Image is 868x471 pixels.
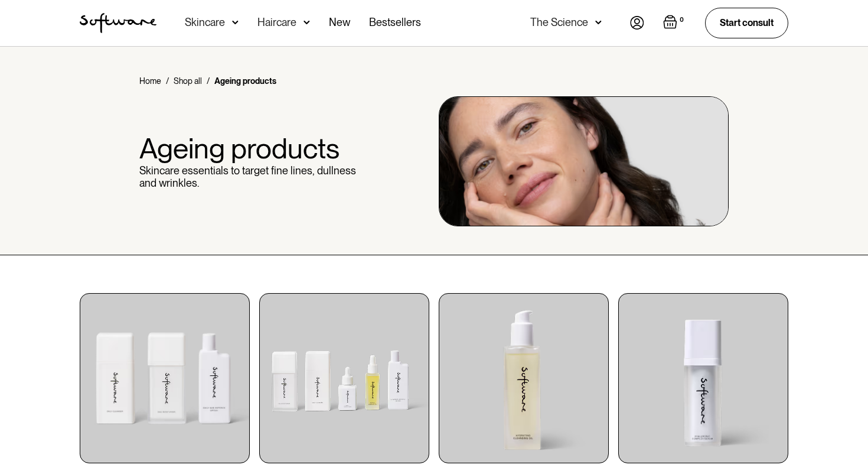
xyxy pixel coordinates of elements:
img: arrow down [595,17,602,28]
a: Open cart [663,15,686,31]
img: arrow down [304,17,310,28]
div: The Science [530,17,588,28]
a: Home [139,75,161,87]
div: 0 [677,15,686,25]
div: / [166,75,169,87]
div: Skincare [185,17,225,28]
div: Haircare [257,17,296,28]
div: Ageing products [214,75,276,87]
img: arrow down [232,17,239,28]
h1: Ageing products [139,133,369,164]
p: Skincare essentials to target fine lines, dullness and wrinkles. [139,164,369,190]
a: Start consult [705,8,788,38]
a: Shop all [174,75,202,87]
div: / [207,75,210,87]
a: home [80,13,156,33]
img: Software Logo [80,13,156,33]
